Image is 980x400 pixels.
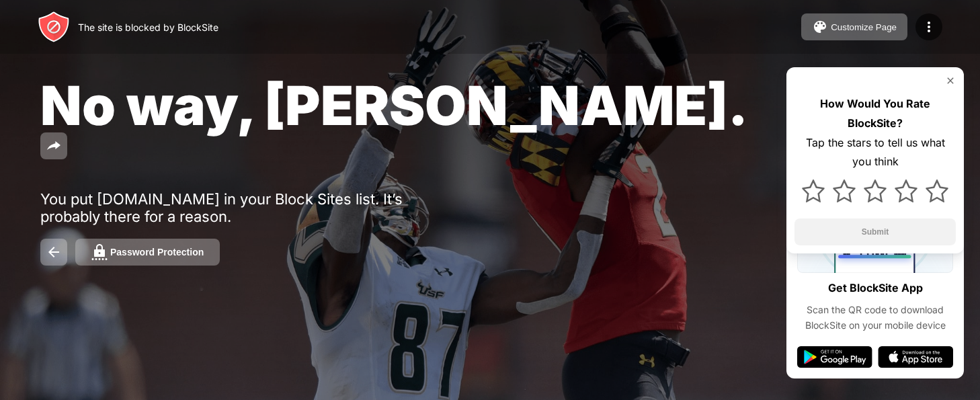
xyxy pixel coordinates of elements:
img: star.svg [864,179,887,202]
button: Customize Page [801,13,907,40]
img: star.svg [833,179,856,202]
div: You put [DOMAIN_NAME] in your Block Sites list. It’s probably there for a reason. [40,190,456,225]
img: rate-us-close.svg [945,75,956,86]
iframe: Banner [40,231,358,384]
div: Customize Page [831,22,897,32]
img: share.svg [46,138,62,154]
span: No way, [PERSON_NAME]. [40,73,748,138]
img: star.svg [802,179,825,202]
div: How Would You Rate BlockSite? [794,94,956,133]
div: The site is blocked by BlockSite [78,22,218,33]
img: menu-icon.svg [921,19,937,35]
div: Tap the stars to tell us what you think [794,133,956,172]
button: Submit [794,218,956,245]
img: google-play.svg [797,346,872,368]
img: star.svg [926,179,948,202]
img: star.svg [895,179,917,202]
img: app-store.svg [878,346,953,368]
img: header-logo.svg [38,11,70,43]
img: pallet.svg [812,19,828,35]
